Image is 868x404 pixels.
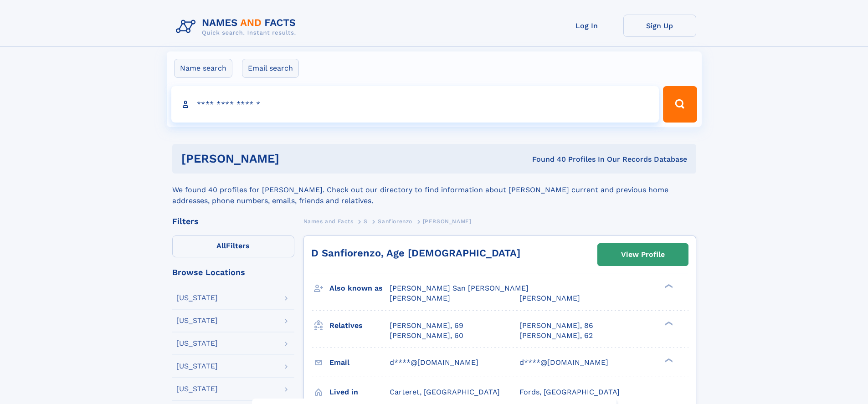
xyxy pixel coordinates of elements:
[390,321,463,331] a: [PERSON_NAME], 69
[216,241,226,250] span: All
[329,281,390,296] h3: Also known as
[598,244,688,266] a: View Profile
[172,235,294,257] label: Filters
[663,357,673,363] div: ❯
[378,215,412,227] a: Sanfiorenzo
[378,218,412,225] span: Sanfiorenzo
[663,320,673,326] div: ❯
[311,247,520,259] a: D Sanfiorenzo, Age [DEMOGRAPHIC_DATA]
[519,331,593,341] a: [PERSON_NAME], 62
[176,340,218,347] div: [US_STATE]
[172,174,696,206] div: We found 40 profiles for [PERSON_NAME]. Check out our directory to find information about [PERSON...
[172,268,294,276] div: Browse Locations
[176,363,218,370] div: [US_STATE]
[390,331,463,341] a: [PERSON_NAME], 60
[423,218,472,225] span: [PERSON_NAME]
[519,321,593,331] a: [PERSON_NAME], 86
[174,59,232,78] label: Name search
[390,284,529,292] span: [PERSON_NAME] San [PERSON_NAME]
[329,318,390,333] h3: Relatives
[621,244,665,265] div: View Profile
[329,355,390,370] h3: Email
[171,86,659,123] input: search input
[181,153,406,164] h1: [PERSON_NAME]
[519,388,620,396] span: Fords, [GEOGRAPHIC_DATA]
[364,218,368,225] span: S
[663,86,697,123] button: Search Button
[242,59,299,78] label: Email search
[329,384,390,400] h3: Lived in
[172,217,294,225] div: Filters
[303,215,354,227] a: Names and Facts
[364,215,368,227] a: S
[623,15,696,37] a: Sign Up
[172,15,303,39] img: Logo Names and Facts
[390,388,500,396] span: Carteret, [GEOGRAPHIC_DATA]
[519,294,580,302] span: [PERSON_NAME]
[550,15,623,37] a: Log In
[176,317,218,324] div: [US_STATE]
[176,294,218,302] div: [US_STATE]
[390,294,450,302] span: [PERSON_NAME]
[663,283,673,289] div: ❯
[406,154,687,164] div: Found 40 Profiles In Our Records Database
[176,385,218,393] div: [US_STATE]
